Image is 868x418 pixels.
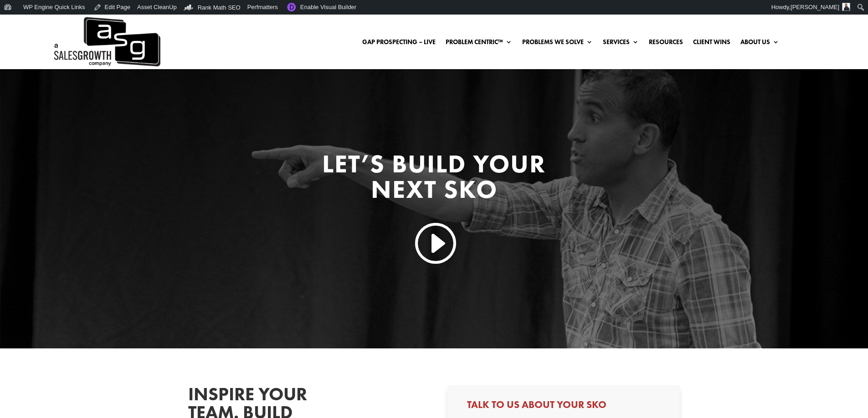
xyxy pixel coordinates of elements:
[261,151,607,206] h1: Let’s Build Your Next SKO
[693,39,730,49] a: Client Wins
[52,15,160,69] a: A Sales Growth Company Logo
[412,220,456,264] a: I
[649,39,683,49] a: Resources
[362,39,436,49] a: Gap Prospecting – LIVE
[198,4,241,11] span: Rank Math SEO
[522,39,593,49] a: Problems We Solve
[467,400,660,414] h3: Talk to Us About Your SKO
[603,39,639,49] a: Services
[791,4,839,10] span: [PERSON_NAME]
[446,39,512,49] a: Problem Centric™
[52,15,160,69] img: ASG Co. Logo
[740,39,779,49] a: About Us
